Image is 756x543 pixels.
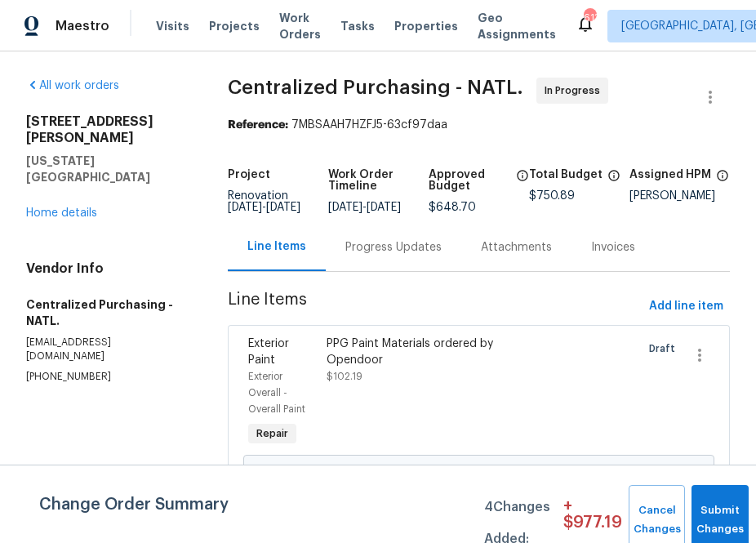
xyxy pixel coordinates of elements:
[209,18,260,34] span: Projects
[26,370,189,384] p: [PHONE_NUMBER]
[327,336,514,368] div: PPG Paint Materials ordered by Opendoor
[328,202,362,213] span: [DATE]
[228,202,262,213] span: [DATE]
[248,372,305,414] span: Exterior Overall - Overall Paint
[26,80,119,91] a: All work orders
[228,117,730,133] div: 7MBSAAH7HZFJ5-63cf97daa
[649,340,682,357] span: Draft
[429,202,476,213] span: $648.70
[584,10,595,26] div: 613
[56,18,109,34] span: Maestro
[340,20,375,32] span: Tasks
[228,119,288,131] b: Reference:
[345,239,442,256] div: Progress Updates
[26,260,189,277] h4: Vendor Info
[228,169,270,180] h5: Project
[629,190,730,202] div: [PERSON_NAME]
[156,18,189,34] span: Visits
[250,425,295,442] span: Repair
[26,336,189,363] p: [EMAIL_ADDRESS][DOMAIN_NAME]
[26,207,97,219] a: Home details
[429,169,511,192] h5: Approved Budget
[516,169,529,202] span: The total cost of line items that have been approved by both Opendoor and the Trade Partner. This...
[367,202,401,213] span: [DATE]
[228,78,523,97] span: Centralized Purchasing - NATL.
[328,202,401,213] span: -
[26,113,189,146] h2: [STREET_ADDRESS][PERSON_NAME]
[591,239,635,256] div: Invoices
[228,202,300,213] span: -
[629,169,711,180] h5: Assigned HPM
[327,372,362,381] span: $102.19
[637,501,677,539] span: Cancel Changes
[700,501,740,539] span: Submit Changes
[545,82,607,99] span: In Progress
[248,338,289,366] span: Exterior Paint
[529,190,575,202] span: $750.89
[716,169,729,190] span: The hpm assigned to this work order.
[279,10,321,42] span: Work Orders
[247,238,306,255] div: Line Items
[529,169,603,180] h5: Total Budget
[649,296,723,317] span: Add line item
[643,292,730,322] button: Add line item
[26,153,189,185] h5: [US_STATE][GEOGRAPHIC_DATA]
[26,296,189,329] h5: Centralized Purchasing - NATL.
[228,292,643,322] span: Line Items
[478,10,556,42] span: Geo Assignments
[228,190,300,213] span: Renovation
[607,169,620,190] span: The total cost of line items that have been proposed by Opendoor. This sum includes line items th...
[481,239,552,256] div: Attachments
[394,18,458,34] span: Properties
[328,169,429,192] h5: Work Order Timeline
[266,202,300,213] span: [DATE]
